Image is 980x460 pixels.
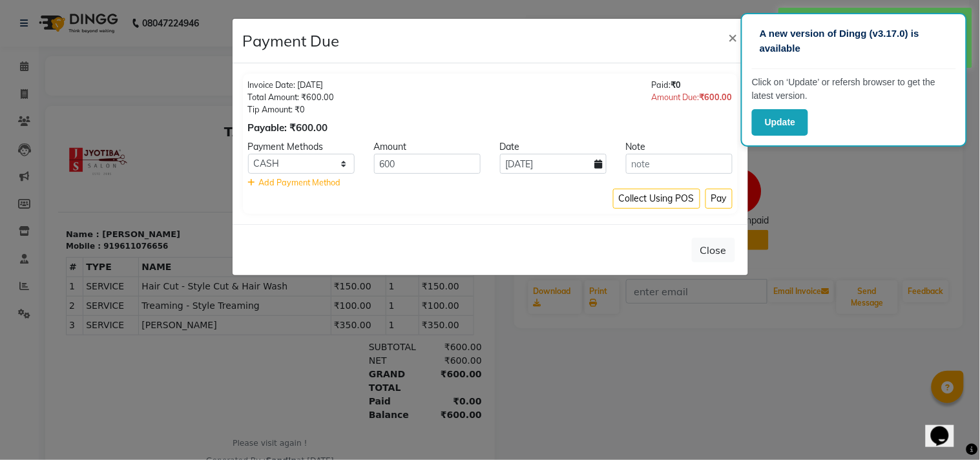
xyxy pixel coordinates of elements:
[248,103,335,116] div: Tip Amount: ₹0
[386,121,416,133] div: [DATE]
[248,79,335,91] div: Invoice Date: [DATE]
[8,121,43,133] div: Mobile :
[83,200,270,213] span: [PERSON_NAME]
[303,235,364,249] div: NET
[652,79,733,91] div: Paid:
[652,91,733,103] div: Amount Due:
[81,139,273,158] th: NAME
[718,19,748,55] button: Close
[616,140,742,154] div: Note
[248,91,335,103] div: Total Amount: ₹600.00
[8,109,204,122] p: Name : [PERSON_NAME]
[363,235,424,249] div: ₹600.00
[303,289,364,303] div: Balance
[729,27,738,47] span: ×
[8,197,25,216] td: 3
[8,158,25,178] td: 1
[45,121,110,133] div: 919611076656
[705,189,733,209] button: Pay
[259,177,341,187] span: Add Payment Method
[303,249,364,276] div: GRAND TOTAL
[926,408,967,447] iframe: chat widget
[8,139,25,158] th: #
[220,109,416,122] p: Invoice : V/2025-26/2114
[25,158,81,178] td: SERVICE
[361,139,416,158] th: PRICE
[363,222,424,235] div: ₹600.00
[238,140,364,154] div: Payment Methods
[273,139,328,158] th: RATE
[752,109,808,136] button: Update
[303,276,364,289] div: Paid
[752,76,956,103] p: Click on ‘Update’ or refersh browser to get the latest version.
[363,249,424,276] div: ₹600.00
[273,197,328,216] td: ₹350.00
[671,79,682,90] span: ₹0
[357,121,384,133] div: Date :
[364,140,490,154] div: Amount
[83,180,270,194] span: Treaming - Style Treaming
[83,161,270,174] span: Hair Cut - Style Cut & Hair Wash
[374,154,481,174] input: Amount
[220,26,416,45] h3: Jyotiba Salon
[8,178,25,197] td: 2
[692,238,735,262] button: Close
[361,178,416,197] td: ₹100.00
[613,189,700,209] button: Collect Using POS
[500,154,607,174] input: yyyy-mm-dd
[361,158,416,178] td: ₹150.00
[700,92,733,102] span: ₹600.00
[208,337,239,346] span: Sandip
[220,50,416,64] p: [STREET_ADDRESS]
[760,26,948,56] p: A new version of Dingg (v3.17.0) is available
[8,5,416,21] h2: TAX INVOICE
[248,121,335,136] div: Payable: ₹600.00
[626,154,733,174] input: note
[25,139,81,158] th: TYPE
[328,178,360,197] td: 1
[220,64,416,78] p: Contact : [PHONE_NUMBER]
[363,276,424,289] div: ₹0.00
[8,336,416,348] div: Generated By : at [DATE]
[303,222,364,235] div: SUBTOTAL
[490,140,616,154] div: Date
[25,197,81,216] td: SERVICE
[273,178,328,197] td: ₹100.00
[328,158,360,178] td: 1
[328,197,360,216] td: 1
[361,197,416,216] td: ₹350.00
[25,178,81,197] td: SERVICE
[273,158,328,178] td: ₹150.00
[328,139,360,158] th: QTY
[8,319,416,330] p: Please visit again !
[243,29,340,52] h4: Payment Due
[363,289,424,303] div: ₹600.00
